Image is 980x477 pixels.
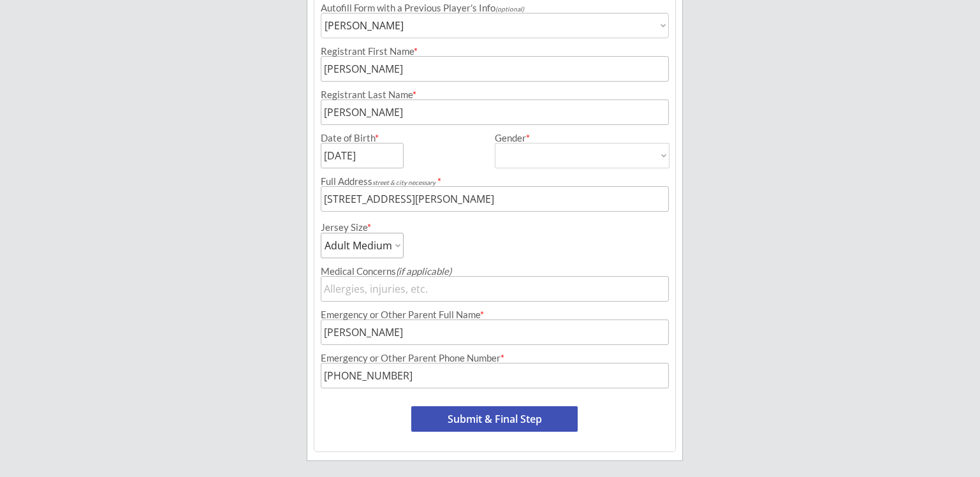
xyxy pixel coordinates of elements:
[321,276,669,302] input: Allergies, injuries, etc.
[321,90,669,99] div: Registrant Last Name
[495,133,669,143] div: Gender
[321,186,669,212] input: Street, City, Province/State
[321,133,386,143] div: Date of Birth
[321,353,669,363] div: Emergency or Other Parent Phone Number
[321,47,669,56] div: Registrant First Name
[495,5,524,13] em: (optional)
[321,310,669,319] div: Emergency or Other Parent Full Name
[321,223,386,232] div: Jersey Size
[321,3,669,13] div: Autofill Form with a Previous Player's Info
[321,177,669,186] div: Full Address
[396,265,451,277] em: (if applicable)
[372,179,435,186] em: street & city necessary
[411,406,578,432] button: Submit & Final Step
[321,267,669,276] div: Medical Concerns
